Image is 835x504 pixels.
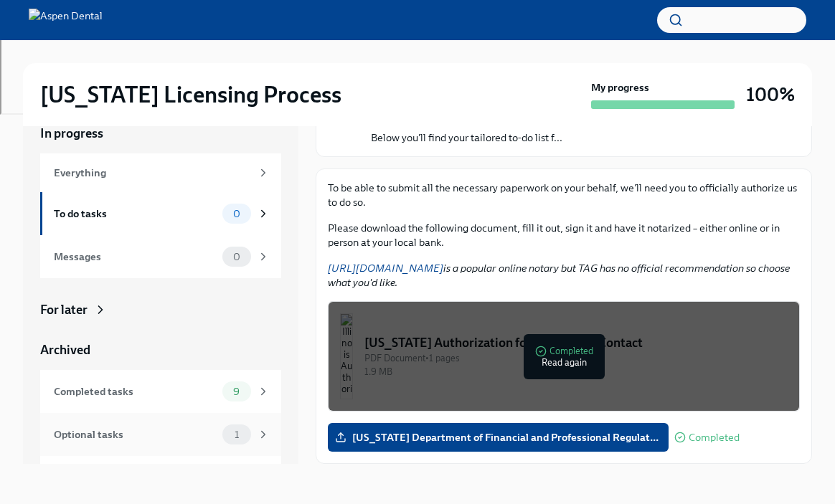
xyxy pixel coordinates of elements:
strong: My progress [591,80,649,95]
div: For later [40,301,88,318]
div: Messages [54,249,217,265]
a: Everything [40,153,281,192]
span: 1 [226,429,247,440]
a: For later [40,301,281,318]
a: Optional tasks1 [40,413,281,456]
img: Illinois Authorization for Third Party Contact [340,313,353,399]
img: Aspen Dental [29,9,103,32]
span: Completed [689,432,740,443]
span: 0 [225,209,249,219]
a: In progress [40,125,281,142]
a: Archived [40,341,281,358]
a: To do tasks0 [40,192,281,235]
h2: [US_STATE] Licensing Process [40,80,341,109]
em: is a popular online notary but TAG has no official recommendation so choose what you'd like. [328,262,790,289]
p: Please download the following document, fill it out, sign it and have it notarized – either onlin... [328,221,800,249]
p: To be able to submit all the necessary paperwork on your behalf, we'll need you to officially aut... [328,181,800,209]
div: PDF Document • 1 pages [364,351,788,365]
span: 0 [225,252,249,262]
a: Messages0 [40,235,281,278]
div: 1.9 MB [364,365,788,379]
div: [US_STATE] Authorization for Third Party Contact [364,334,788,351]
div: Completed tasks [54,384,217,399]
button: [US_STATE] Authorization for Third Party ContactPDF Document•1 pages1.9 MBCompletedRead again [328,301,800,412]
label: [US_STATE] Department of Financial and Professional Regulat... [328,423,669,452]
h3: 100% [746,82,795,108]
div: Everything [54,165,251,181]
a: [URL][DOMAIN_NAME] [328,262,443,275]
p: Below you'll find your tailored to-do list f... [371,130,659,145]
span: [US_STATE] Department of Financial and Professional Regulat... [338,430,659,444]
span: 9 [225,386,248,397]
a: Completed tasks9 [40,370,281,413]
div: Optional tasks [54,427,217,442]
div: To do tasks [54,206,217,222]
